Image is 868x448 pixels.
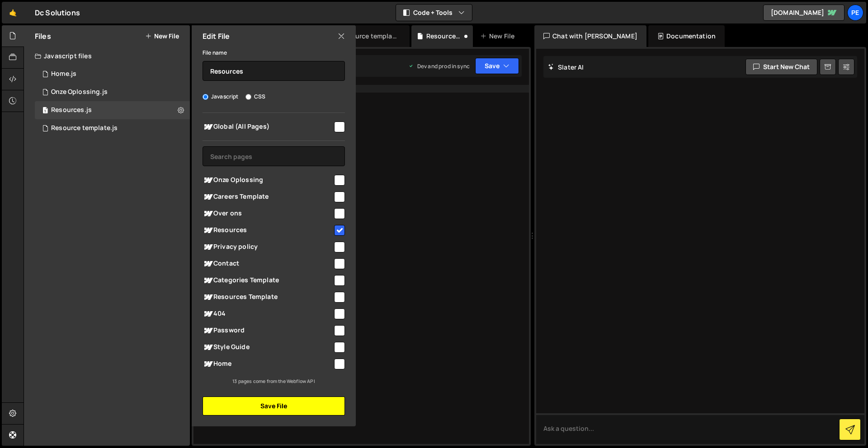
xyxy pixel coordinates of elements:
small: 13 pages come from the Webflow API [232,378,315,384]
button: Start new chat [745,59,817,75]
input: Javascript [203,94,208,100]
div: Dc Solutions [35,7,80,18]
input: Name [203,61,345,81]
div: Onze Oplossing.js [51,88,108,96]
div: Chat with [PERSON_NAME] [534,25,646,47]
button: Code + Tools [396,5,472,21]
label: Javascript [203,92,239,101]
span: Contact [203,258,333,269]
span: Resources Template [203,292,333,303]
div: 17090/47480.js [35,83,190,101]
label: CSS [245,92,265,101]
label: File name [203,48,227,57]
span: Over ons [203,208,333,219]
div: Documentation [648,25,725,47]
span: 1 [42,107,48,115]
button: New File [145,33,179,40]
span: Home [203,359,333,369]
a: [DOMAIN_NAME] [763,5,844,21]
div: Resource template.js [340,32,399,41]
div: Home.js [51,70,76,78]
a: Pe [847,5,863,21]
div: Resources.js [426,32,462,41]
button: Save [475,58,519,74]
span: Style Guide [203,342,333,353]
input: Search pages [203,146,345,166]
div: Resources.js [51,106,92,114]
h2: Files [35,31,51,41]
span: Careers Template [203,191,333,202]
span: Resources [203,225,333,236]
div: 17090/47077.js [35,65,190,83]
div: New File [480,32,518,41]
span: Privacy policy [203,242,333,252]
div: Dev and prod in sync [408,62,470,70]
span: Onze Oplossing [203,175,333,186]
span: Categories Template [203,275,333,286]
span: Password [203,325,333,336]
div: 17090/47131.js [35,119,190,137]
span: 404 [203,308,333,319]
span: Global (All Pages) [203,121,333,132]
div: Resource template.js [51,124,118,132]
div: 17090/47213.js [35,101,190,119]
input: CSS [245,94,251,100]
h2: Edit File [203,31,230,41]
a: 🤙 [2,2,24,23]
div: Javascript files [24,47,190,65]
button: Save File [203,397,345,415]
h2: Slater AI [548,63,584,71]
